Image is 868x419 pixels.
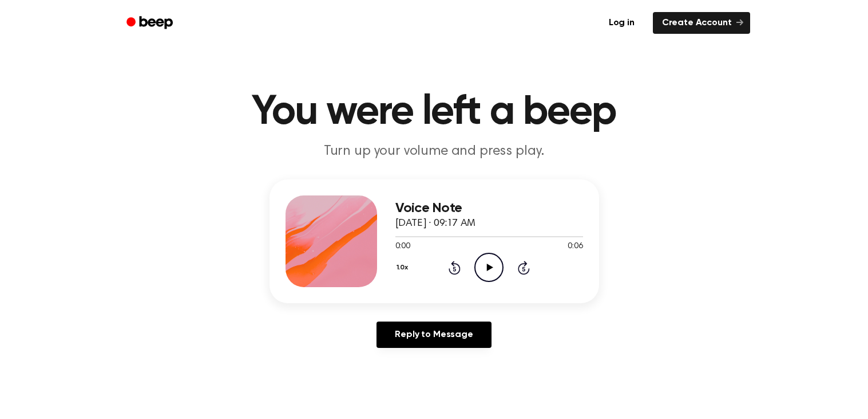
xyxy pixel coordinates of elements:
button: 1.0x [395,258,413,277]
span: 0:06 [568,241,582,253]
span: 0:00 [395,241,410,253]
a: Reply to Message [376,322,491,348]
h1: You were left a beep [141,92,727,133]
a: Log in [597,10,646,36]
h3: Voice Note [395,201,583,216]
span: [DATE] · 09:17 AM [395,218,475,229]
p: Turn up your volume and press play. [215,142,654,161]
a: Create Account [653,12,750,34]
a: Beep [118,12,183,34]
